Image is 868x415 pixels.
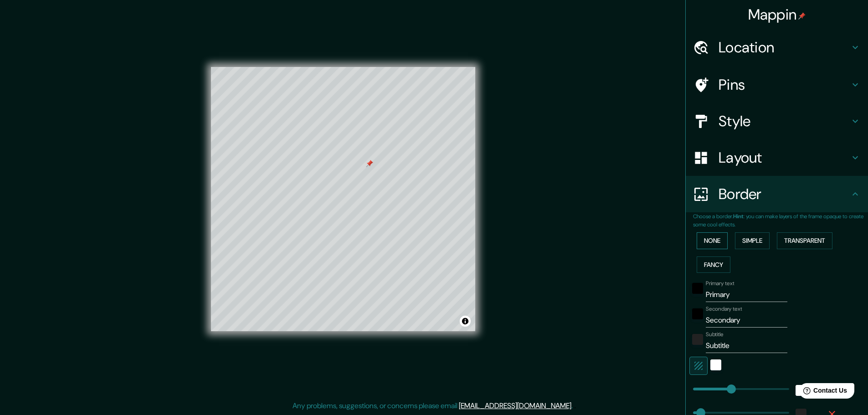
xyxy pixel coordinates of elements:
p: Any problems, suggestions, or concerns please email . [293,400,573,411]
label: Subtitle [706,331,724,338]
iframe: Help widget launcher [787,379,858,405]
div: . [573,400,574,411]
h4: Mappin [748,5,806,24]
div: Style [686,103,868,139]
label: Primary text [706,280,734,287]
img: pin-icon.png [798,12,806,20]
h4: Pins [719,76,850,94]
a: [EMAIL_ADDRESS][DOMAIN_NAME] [459,401,571,410]
h4: Border [719,185,850,203]
button: Transparent [777,232,832,249]
button: black [692,308,703,319]
div: Pins [686,67,868,103]
div: Layout [686,139,868,176]
div: Border [686,176,868,212]
button: color-222222 [692,334,703,345]
h4: Style [719,112,850,130]
h4: Location [719,38,850,56]
p: Choose a border. : you can make layers of the frame opaque to create some cool effects. [693,212,868,229]
div: . [574,400,576,411]
button: white [710,359,721,370]
div: Location [686,29,868,66]
button: Fancy [697,256,730,273]
button: black [692,283,703,294]
button: Simple [735,232,770,249]
button: None [697,232,728,249]
button: Toggle attribution [460,316,471,327]
b: Hint [733,213,744,220]
h4: Layout [719,149,850,167]
label: Secondary text [706,305,742,313]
